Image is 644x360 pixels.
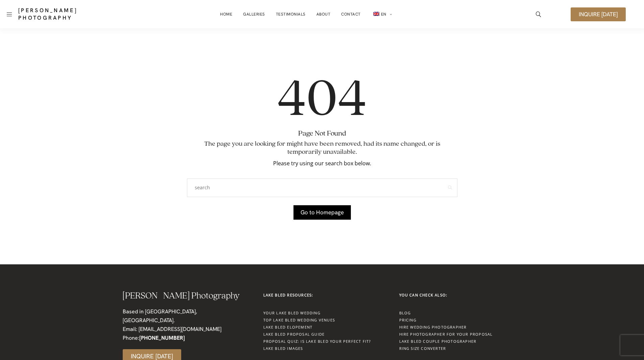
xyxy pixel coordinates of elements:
a: Lake Bled Proposal Guide [263,332,325,337]
h3: Page Not Found [187,130,457,137]
div: Based in [GEOGRAPHIC_DATA], [GEOGRAPHIC_DATA]. [123,307,250,325]
span: EN [381,11,386,17]
a: Hire Wedding Photographer [399,325,467,330]
a: Galleries [243,7,265,21]
a: Lake Bled Images [263,346,303,351]
a: Proposal Quiz: Is Lake Bled Your Perfect Fit? [263,339,371,344]
a: [PHONE_NUMBER] [139,334,185,341]
h1: 404 [187,73,457,127]
a: Testimonials [276,7,306,21]
input: search [187,178,457,197]
span: Inquire [DATE] [579,11,618,17]
a: en_GBEN [372,7,392,21]
h5: The page you are looking for might have been removed, had its name changed, or is temporarily una... [187,140,457,156]
a: Lake Bled Elopement [263,325,313,330]
a: Ring Size Converter [399,346,446,351]
a: Blog [399,310,411,315]
span: Inquire [DATE] [131,353,173,359]
a: About [316,7,331,21]
a: Inquire [DATE] [571,7,626,21]
a: Hire Photographer for your Proposal [399,332,493,337]
a: [PERSON_NAME] Photography [18,7,127,22]
a: Go to Homepage [293,205,351,220]
a: Pricing [399,317,416,322]
a: [PERSON_NAME] Photography [123,291,240,301]
a: icon-magnifying-glass34 [532,8,545,20]
strong: LAKE BLED RESOURCES: [263,292,313,297]
strong: YOU CAN CHECK ALSO: [399,292,448,297]
a: Top Lake Bled Wedding Venues [263,317,335,322]
a: Lake Bled Couple Photographer [399,339,477,344]
a: Home [220,7,232,21]
img: EN [373,12,379,16]
p: Please try using our search box below. [187,159,457,168]
a: Contact [341,7,361,21]
div: Email: [EMAIL_ADDRESS][DOMAIN_NAME] Phone: [123,325,250,342]
a: Your Lake Bled Wedding [263,310,320,315]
